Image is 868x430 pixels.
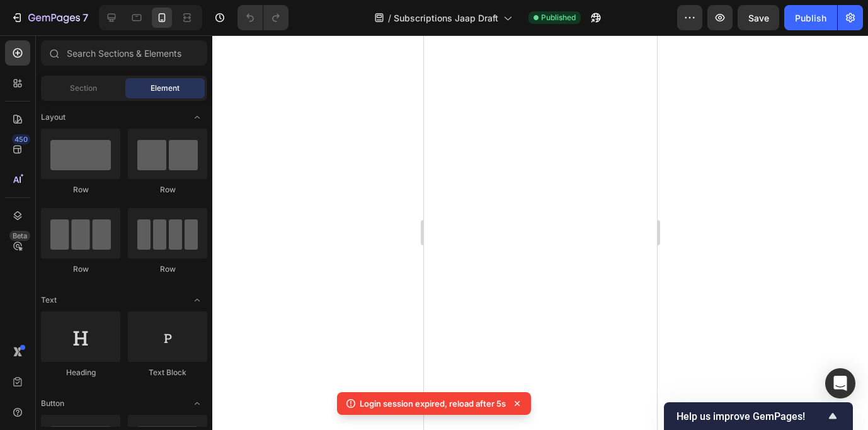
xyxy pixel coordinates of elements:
[41,367,120,378] div: Heading
[677,409,840,424] button: Show survey - Help us improve GemPages!
[237,5,288,30] div: Undo/Redo
[187,107,207,127] span: Toggle open
[128,184,207,195] div: Row
[9,231,30,241] div: Beta
[187,393,207,414] span: Toggle open
[424,35,657,430] iframe: Design area
[738,5,779,30] button: Save
[83,10,88,25] p: 7
[41,112,66,123] span: Layout
[388,11,391,25] span: /
[795,11,826,25] div: Publish
[41,398,64,409] span: Button
[41,184,120,195] div: Row
[825,368,855,398] div: Open Intercom Messenger
[128,367,207,378] div: Text Block
[41,264,120,275] div: Row
[41,40,207,66] input: Search Sections & Elements
[12,134,30,144] div: 450
[187,290,207,310] span: Toggle open
[784,5,837,30] button: Publish
[128,264,207,275] div: Row
[70,83,97,94] span: Section
[394,11,498,25] span: Subscriptions Jaap Draft
[360,397,506,410] p: Login session expired, reload after 5s
[748,13,769,23] span: Save
[151,83,180,94] span: Element
[541,12,576,23] span: Published
[41,294,57,306] span: Text
[5,5,94,30] button: 7
[677,410,825,422] span: Help us improve GemPages!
